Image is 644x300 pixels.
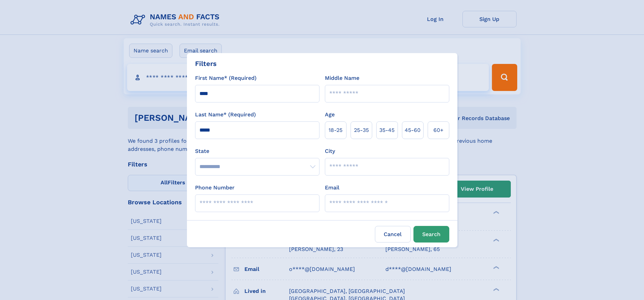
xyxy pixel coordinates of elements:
[433,126,444,134] span: 60+
[354,126,369,134] span: 25‑35
[325,147,335,155] label: City
[195,59,217,69] div: Filters
[195,147,319,155] label: State
[195,184,235,192] label: Phone Number
[325,111,335,119] label: Age
[325,74,359,82] label: Middle Name
[329,126,342,134] span: 18‑25
[375,226,411,243] label: Cancel
[195,111,256,119] label: Last Name* (Required)
[379,126,395,134] span: 35‑45
[413,226,449,243] button: Search
[195,74,257,82] label: First Name* (Required)
[325,184,339,192] label: Email
[405,126,421,134] span: 45‑60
